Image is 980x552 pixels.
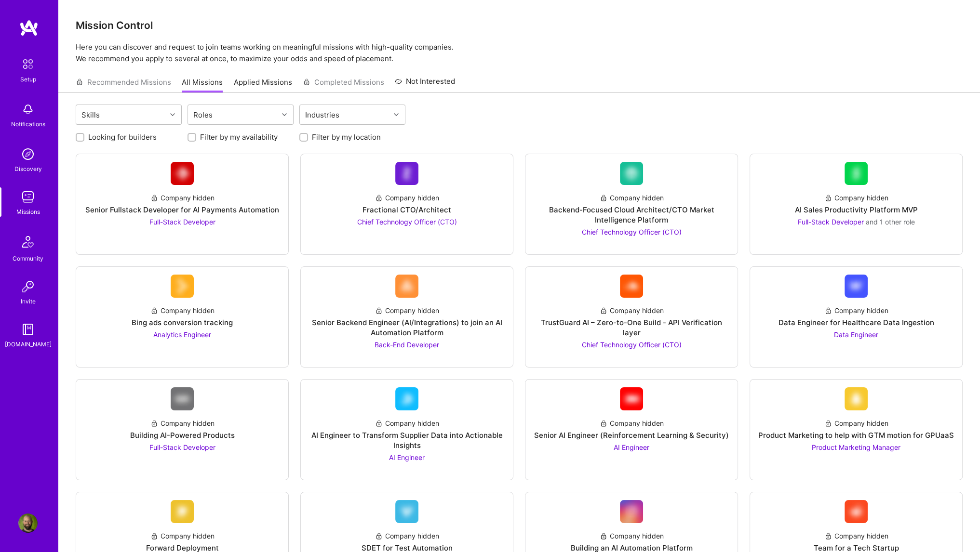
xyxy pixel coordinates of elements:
[395,162,418,185] img: Company Logo
[5,339,52,349] div: [DOMAIN_NAME]
[18,100,38,119] img: bell
[600,193,664,203] div: Company hidden
[620,387,643,410] img: Company Logo
[132,317,233,328] div: Bing ads conversion tracking
[395,76,455,93] a: Not Interested
[88,132,157,142] label: Looking for builders
[150,418,215,428] div: Company hidden
[824,305,888,315] div: Company hidden
[600,418,664,428] div: Company hidden
[84,275,281,359] a: Company LogoCompany hiddenBing ads conversion trackingAnalytics Engineer
[533,162,730,247] a: Company LogoCompany hiddenBackend-Focused Cloud Architect/CTO Market Intelligence PlatformChief T...
[170,112,175,117] i: icon Chevron
[13,253,43,263] div: Community
[150,193,215,203] div: Company hidden
[845,162,868,185] img: Company Logo
[533,275,730,359] a: Company LogoCompany hiddenTrustGuard AI – Zero-to-One Build - API Verification layerChief Technol...
[533,317,730,338] div: TrustGuard AI – Zero-to-One Build - API Verification layer
[84,387,281,472] a: Company LogoCompany hiddenBuilding AI-Powered ProductsFull-Stack Developer
[150,305,215,315] div: Company hidden
[389,453,425,461] span: AI Engineer
[16,207,40,217] div: Missions
[834,330,878,339] span: Data Engineer
[395,387,418,410] img: Company Logo
[394,112,399,117] i: icon Chevron
[171,500,194,523] img: Company Logo
[18,145,38,164] img: discovery
[14,164,42,174] div: Discovery
[582,228,682,236] span: Chief Technology Officer (CTO)
[18,513,38,533] img: User Avatar
[200,132,278,142] label: Filter by my availability
[153,330,211,339] span: Analytics Engineer
[845,500,868,523] img: Company Logo
[312,132,381,142] label: Filter by my location
[19,19,39,37] img: logo
[824,193,888,203] div: Company hidden
[582,341,682,349] span: Chief Technology Officer (CTO)
[758,162,954,247] a: Company LogoCompany hiddenAI Sales Productivity Platform MVPFull-Stack Developer and 1 other role
[303,108,342,122] div: Industries
[620,500,643,523] img: Company Logo
[11,119,45,129] div: Notifications
[85,205,279,215] div: Senior Fullstack Developer for AI Payments Automation
[533,205,730,225] div: Backend-Focused Cloud Architect/CTO Market Intelligence Platform
[795,205,918,215] div: AI Sales Productivity Platform MVP
[79,108,102,122] div: Skills
[845,275,868,298] img: Company Logo
[171,162,194,185] img: Company Logo
[798,218,864,226] span: Full-Stack Developer
[758,430,954,440] div: Product Marketing to help with GTM motion for GPUaaS
[614,443,649,451] span: AI Engineer
[375,531,439,541] div: Company hidden
[309,275,505,359] a: Company LogoCompany hiddenSenior Backend Engineer (AI/Integrations) to join an AI Automation Plat...
[375,305,439,315] div: Company hidden
[21,296,36,306] div: Invite
[395,275,418,298] img: Company Logo
[234,77,292,93] a: Applied Missions
[824,531,888,541] div: Company hidden
[375,193,439,203] div: Company hidden
[812,443,900,451] span: Product Marketing Manager
[824,418,888,428] div: Company hidden
[18,277,38,296] img: Invite
[375,418,439,428] div: Company hidden
[534,430,729,440] div: Senior AI Engineer (Reinforcement Learning & Security)
[620,162,643,185] img: Company Logo
[16,230,40,253] img: Community
[375,341,439,349] span: Back-End Developer
[84,162,281,247] a: Company LogoCompany hiddenSenior Fullstack Developer for AI Payments AutomationFull-Stack Developer
[620,275,643,298] img: Company Logo
[150,531,215,541] div: Company hidden
[149,218,215,226] span: Full-Stack Developer
[16,513,40,533] a: User Avatar
[182,77,223,93] a: All Missions
[845,387,868,410] img: Company Logo
[18,54,38,74] img: setup
[171,387,194,410] img: Company Logo
[362,205,451,215] div: Fractional CTO/Architect
[171,275,194,298] img: Company Logo
[191,108,215,122] div: Roles
[533,387,730,472] a: Company LogoCompany hiddenSenior AI Engineer (Reinforcement Learning & Security)AI Engineer
[866,218,915,226] span: and 1 other role
[18,320,38,339] img: guide book
[357,218,457,226] span: Chief Technology Officer (CTO)
[600,305,664,315] div: Company hidden
[76,19,963,31] h3: Mission Control
[758,275,954,359] a: Company LogoCompany hiddenData Engineer for Healthcare Data IngestionData Engineer
[18,187,38,207] img: teamwork
[130,430,235,440] div: Building AI-Powered Products
[20,74,36,84] div: Setup
[309,317,505,338] div: Senior Backend Engineer (AI/Integrations) to join an AI Automation Platform
[309,162,505,247] a: Company LogoCompany hiddenFractional CTO/ArchitectChief Technology Officer (CTO)
[309,387,505,472] a: Company LogoCompany hiddenAI Engineer to Transform Supplier Data into Actionable InsightsAI Engineer
[149,443,215,451] span: Full-Stack Developer
[758,387,954,472] a: Company LogoCompany hiddenProduct Marketing to help with GTM motion for GPUaaSProduct Marketing M...
[395,500,418,523] img: Company Logo
[309,430,505,450] div: AI Engineer to Transform Supplier Data into Actionable Insights
[76,41,963,65] p: Here you can discover and request to join teams working on meaningful missions with high-quality ...
[600,531,664,541] div: Company hidden
[779,317,934,328] div: Data Engineer for Healthcare Data Ingestion
[282,112,287,117] i: icon Chevron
